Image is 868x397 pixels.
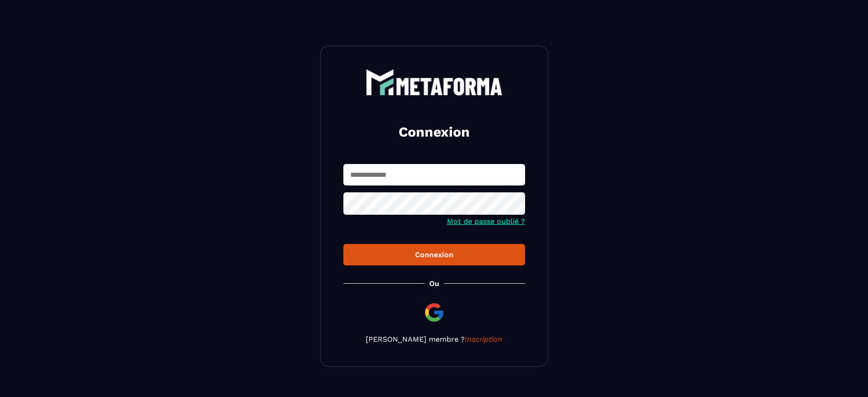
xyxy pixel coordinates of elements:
[447,217,525,226] a: Mot de passe oublié ?
[423,302,445,323] img: google
[343,244,525,265] button: Connexion
[351,250,518,259] div: Connexion
[465,335,502,344] a: Inscription
[366,69,503,95] img: logo
[429,279,439,288] p: Ou
[343,69,525,95] a: logo
[354,123,514,141] h2: Connexion
[343,335,525,344] p: [PERSON_NAME] membre ?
